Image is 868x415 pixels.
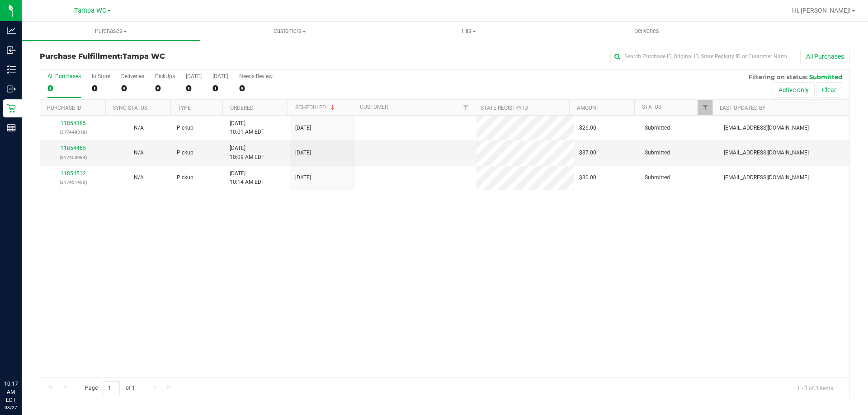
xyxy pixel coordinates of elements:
input: 1 [104,381,120,395]
div: 0 [47,83,81,93]
span: Customers [201,27,378,35]
span: [DATE] [295,149,311,157]
span: Hi, [PERSON_NAME]! [792,7,851,14]
inline-svg: Inbound [7,46,16,55]
a: Amount [577,105,599,111]
span: Deliveries [622,27,671,35]
a: 11854385 [61,120,86,126]
span: Submitted [809,73,842,80]
span: Submitted [645,173,670,182]
button: N/A [134,124,144,132]
button: All Purchases [800,49,850,64]
inline-svg: Analytics [7,26,16,35]
div: 0 [155,83,175,93]
div: 0 [212,83,228,93]
a: Filter [698,100,712,115]
span: Not Applicable [134,125,144,131]
a: Deliveries [557,22,736,41]
a: Type [178,105,191,111]
a: Last Updated By [720,105,765,111]
span: Tills [379,27,557,35]
div: All Purchases [47,73,81,79]
div: In Store [92,73,110,79]
inline-svg: Outbound [7,84,16,93]
a: Filter [458,100,473,115]
button: N/A [134,173,144,182]
span: Pickup [177,173,193,182]
a: Ordered [230,105,254,111]
p: (317449318) [46,128,100,136]
div: 0 [92,83,110,93]
div: Needs Review [239,73,273,79]
a: Sync Status [113,105,147,111]
span: [DATE] [295,124,311,132]
div: [DATE] [186,73,202,79]
span: Submitted [645,124,670,132]
div: 0 [186,83,202,93]
span: Pickup [177,124,193,132]
a: Status [642,104,661,110]
a: 11854512 [61,170,86,177]
a: Tills [379,22,557,41]
a: Customer [360,104,388,110]
a: State Registry ID [481,105,528,111]
span: Filtering on status: [749,73,807,80]
button: N/A [134,149,144,157]
span: Page of 1 [77,381,142,395]
span: Pickup [177,149,193,157]
iframe: Resource center [9,343,36,370]
span: $26.00 [579,124,596,132]
button: Active only [773,82,815,98]
span: [DATE] [295,173,311,182]
span: Not Applicable [134,174,144,181]
span: [EMAIL_ADDRESS][DOMAIN_NAME] [724,124,809,132]
span: Not Applicable [134,149,144,156]
span: $30.00 [579,173,596,182]
p: 08/27 [4,404,18,411]
div: 0 [121,83,144,93]
span: [DATE] 10:14 AM EDT [230,169,264,187]
div: Deliveries [121,73,144,79]
div: [DATE] [212,73,228,79]
div: PickUps [155,73,175,79]
p: 10:17 AM EDT [4,380,18,404]
a: Scheduled [295,104,336,111]
a: Purchase ID [47,105,81,111]
inline-svg: Reports [7,123,16,132]
a: Customers [200,22,379,41]
span: [DATE] 10:01 AM EDT [230,119,264,136]
span: 1 - 3 of 3 items [790,381,840,395]
span: [DATE] 10:09 AM EDT [230,144,264,161]
inline-svg: Retail [7,104,16,113]
span: $37.00 [579,149,596,157]
span: Tampa WC [74,7,106,14]
span: [EMAIL_ADDRESS][DOMAIN_NAME] [724,149,809,157]
span: Tampa WC [123,52,165,61]
p: (317451490) [46,178,100,187]
inline-svg: Inventory [7,65,16,74]
button: Clear [816,82,842,98]
div: 0 [239,83,273,93]
h3: Purchase Fulfillment: [40,52,310,61]
span: Submitted [645,149,670,157]
input: Search Purchase ID, Original ID, State Registry ID or Customer Name... [610,50,791,63]
a: 11854465 [61,145,86,151]
a: Purchases [22,22,200,41]
span: [EMAIL_ADDRESS][DOMAIN_NAME] [724,173,809,182]
p: (317450984) [46,153,100,162]
span: Purchases [22,27,200,35]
